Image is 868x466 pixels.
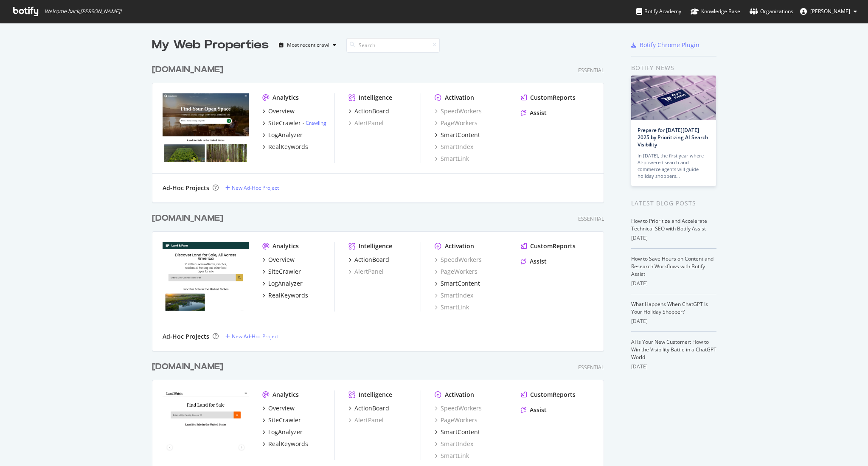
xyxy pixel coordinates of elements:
div: SiteCrawler [268,267,301,276]
div: Assist [530,109,547,117]
div: Analytics [272,242,299,250]
div: Ad-Hoc Projects [163,184,209,192]
a: Overview [262,255,295,264]
a: AI Is Your New Customer: How to Win the Visibility Battle in a ChatGPT World [631,338,716,361]
a: AlertPanel [348,416,384,424]
a: SmartLink [435,452,469,460]
div: SmartContent [441,279,480,288]
a: Overview [262,107,295,115]
div: Latest Blog Posts [631,199,716,208]
div: SmartLink [435,303,469,312]
div: Intelligence [359,242,392,250]
div: Assist [530,406,547,414]
div: SiteCrawler [268,119,301,127]
div: - [303,119,326,126]
a: ActionBoard [348,404,389,413]
div: SmartContent [441,428,480,436]
a: Botify Chrome Plugin [631,41,699,49]
a: SmartIndex [435,440,473,448]
a: SiteCrawler [262,416,301,424]
a: RealKeywords [262,440,308,448]
div: Botify Chrome Plugin [640,41,699,49]
span: Welcome back, [PERSON_NAME] ! [45,8,121,15]
div: Essential [578,364,604,371]
a: [DOMAIN_NAME] [152,212,227,225]
div: Assist [530,257,547,266]
a: RealKeywords [262,143,308,151]
img: Prepare for Black Friday 2025 by Prioritizing AI Search Visibility [631,76,716,120]
a: What Happens When ChatGPT Is Your Holiday Shopper? [631,300,708,315]
div: New Ad-Hoc Project [232,184,279,191]
a: AlertPanel [348,119,384,127]
div: SpeedWorkers [435,404,482,413]
div: [DATE] [631,317,716,325]
span: Michael Glavac [810,8,850,15]
div: Analytics [272,93,299,102]
img: land.com [163,93,249,162]
a: SmartContent [435,131,480,139]
div: [DATE] [631,234,716,242]
a: SmartIndex [435,143,473,151]
a: Overview [262,404,295,413]
a: LogAnalyzer [262,279,303,288]
a: SpeedWorkers [435,107,482,115]
a: PageWorkers [435,416,478,424]
a: SpeedWorkers [435,255,482,264]
div: RealKeywords [268,291,308,300]
div: Activation [445,242,474,250]
div: RealKeywords [268,143,308,151]
a: [DOMAIN_NAME] [152,64,227,76]
a: SmartContent [435,428,480,436]
div: Essential [578,67,604,74]
div: Analytics [272,390,299,399]
div: Ad-Hoc Projects [163,332,209,341]
a: CustomReports [521,390,576,399]
div: Activation [445,93,474,102]
div: In [DATE], the first year where AI-powered search and commerce agents will guide holiday shoppers… [638,152,710,180]
div: New Ad-Hoc Project [232,333,279,340]
div: LogAnalyzer [268,428,303,436]
div: LogAnalyzer [268,131,303,139]
a: How to Prioritize and Accelerate Technical SEO with Botify Assist [631,217,707,232]
a: PageWorkers [435,267,478,276]
a: New Ad-Hoc Project [225,333,279,340]
div: Botify news [631,63,716,73]
div: CustomReports [530,93,576,102]
a: SmartIndex [435,291,473,300]
a: AlertPanel [348,267,384,276]
div: [DATE] [631,363,716,371]
button: [PERSON_NAME] [793,5,864,18]
div: SmartContent [441,131,480,139]
a: SmartContent [435,279,480,288]
img: landwatch.com [163,390,249,459]
div: Intelligence [359,93,392,102]
div: [DATE] [631,280,716,287]
div: CustomReports [530,242,576,250]
a: LogAnalyzer [262,131,303,139]
div: Overview [268,404,295,413]
div: Botify Academy [636,7,681,16]
button: Most recent crawl [275,38,340,52]
a: How to Save Hours on Content and Research Workflows with Botify Assist [631,255,714,278]
img: landandfarm.com [163,242,249,311]
div: LogAnalyzer [268,279,303,288]
input: Search [346,38,440,53]
div: CustomReports [530,390,576,399]
div: PageWorkers [435,119,478,127]
a: New Ad-Hoc Project [225,184,279,191]
a: SmartLink [435,154,469,163]
a: SiteCrawler- Crawling [262,119,326,127]
a: Assist [521,406,547,414]
div: Essential [578,215,604,222]
div: Overview [268,255,295,264]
